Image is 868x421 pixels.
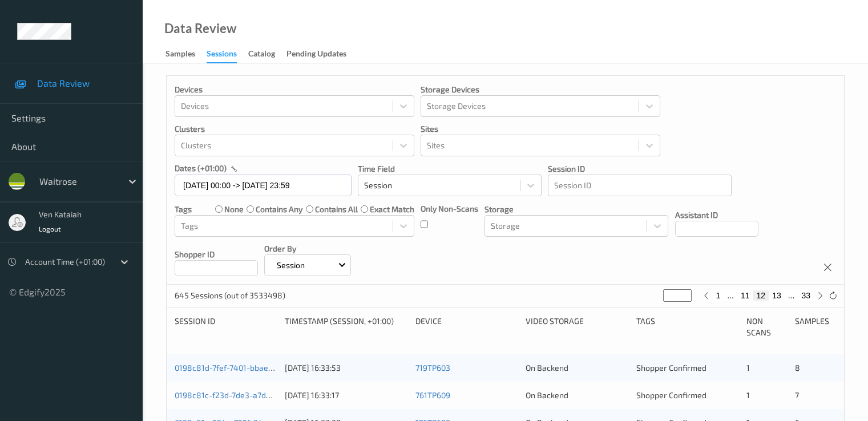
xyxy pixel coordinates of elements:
div: Sessions [207,48,237,63]
div: Samples [165,48,195,62]
button: 12 [753,290,769,301]
p: Session ID [548,163,732,175]
span: Shopper Confirmed [636,390,706,400]
div: On Backend [526,390,628,401]
div: Tags [636,315,738,338]
div: Samples [795,315,836,338]
span: 7 [795,390,799,400]
div: Data Review [164,23,236,34]
p: Clusters [175,123,414,135]
div: [DATE] 16:33:17 [285,390,407,401]
label: contains any [256,204,302,215]
button: ... [724,290,737,301]
p: Session [273,260,309,271]
a: 761TP609 [415,390,450,400]
p: Devices [175,84,414,95]
a: Samples [165,46,207,62]
a: Catalog [248,46,286,62]
span: 1 [746,390,750,400]
label: none [224,204,244,215]
button: 11 [737,290,753,301]
div: Video Storage [526,315,628,338]
div: Pending Updates [286,48,346,62]
a: 0198c81c-f23d-7de3-a7dd-9dbf45a21f81 [175,390,324,400]
a: 0198c81d-7fef-7401-bbae-fd6756ec8b0f [175,363,322,373]
p: Shopper ID [175,249,258,260]
p: Storage Devices [421,84,660,95]
p: Order By [264,243,351,254]
span: 8 [795,363,800,373]
div: Catalog [248,48,275,62]
a: Pending Updates [286,46,358,62]
p: Tags [175,204,192,215]
p: Storage [485,204,668,215]
p: Only Non-Scans [421,203,478,214]
div: Device [415,315,518,338]
div: On Backend [526,362,628,374]
p: 645 Sessions (out of 3533498) [175,290,285,301]
p: Time Field [358,163,542,175]
span: 1 [746,363,750,373]
div: [DATE] 16:33:53 [285,362,407,374]
p: dates (+01:00) [175,163,227,174]
button: 33 [798,290,814,301]
a: Sessions [207,46,248,63]
p: Sites [421,123,660,135]
button: 1 [713,290,724,301]
div: Session ID [175,315,277,338]
div: Timestamp (Session, +01:00) [285,315,407,338]
span: Shopper Confirmed [636,363,706,373]
p: Assistant ID [675,209,758,221]
button: ... [785,290,798,301]
div: Non Scans [746,315,788,338]
button: 13 [769,290,785,301]
label: exact match [370,204,414,215]
a: 719TP603 [415,363,450,373]
label: contains all [315,204,358,215]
